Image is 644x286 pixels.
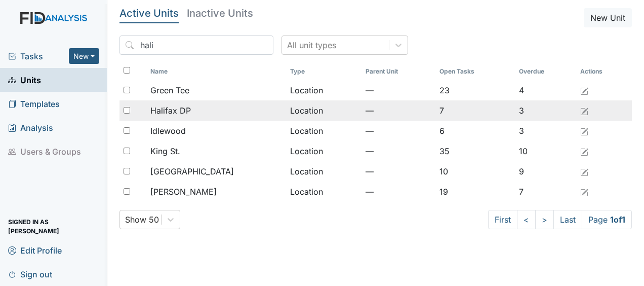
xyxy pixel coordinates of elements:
[580,186,588,198] a: Edit
[8,72,41,88] span: Units
[286,80,361,100] td: Location
[119,35,273,55] input: Search...
[535,210,554,229] a: >
[435,141,514,161] td: 35
[150,165,234,177] span: [GEOGRAPHIC_DATA]
[515,121,576,141] td: 3
[150,125,186,137] span: Idlewood
[187,8,253,18] h5: Inactive Units
[286,63,361,80] th: Toggle SortBy
[287,39,336,51] div: All unit types
[119,8,179,18] h5: Active Units
[580,104,588,117] a: Edit
[150,104,191,117] span: Halifax DP
[150,186,217,198] span: [PERSON_NAME]
[286,141,361,161] td: Location
[580,145,588,157] a: Edit
[517,210,536,229] a: <
[435,80,514,100] td: 23
[435,182,514,202] td: 19
[146,63,286,80] th: Toggle SortBy
[69,48,99,64] button: New
[8,219,99,234] span: Signed in as [PERSON_NAME]
[610,214,625,225] strong: 1 of 1
[150,84,189,96] span: Green Tee
[580,125,588,137] a: Edit
[515,80,576,100] td: 4
[8,242,62,258] span: Edit Profile
[361,121,436,141] td: —
[515,161,576,182] td: 9
[8,120,53,135] span: Analysis
[361,63,436,80] th: Toggle SortBy
[515,100,576,121] td: 3
[150,145,180,157] span: King St.
[435,100,514,121] td: 7
[553,210,582,229] a: Last
[361,161,436,182] td: —
[125,213,159,226] div: Show 50
[8,96,60,112] span: Templates
[580,165,588,177] a: Edit
[361,100,436,121] td: —
[515,141,576,161] td: 10
[286,182,361,202] td: Location
[124,67,130,74] input: Toggle All Rows Selected
[361,182,436,202] td: —
[286,121,361,141] td: Location
[488,210,517,229] a: First
[488,210,632,229] nav: task-pagination
[576,63,627,80] th: Actions
[584,8,632,27] button: New Unit
[286,100,361,121] td: Location
[580,84,588,96] a: Edit
[8,50,69,62] a: Tasks
[435,161,514,182] td: 10
[435,121,514,141] td: 6
[515,182,576,202] td: 7
[361,80,436,100] td: —
[8,266,52,282] span: Sign out
[286,161,361,182] td: Location
[515,63,576,80] th: Toggle SortBy
[435,63,514,80] th: Toggle SortBy
[582,210,632,229] span: Page
[361,141,436,161] td: —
